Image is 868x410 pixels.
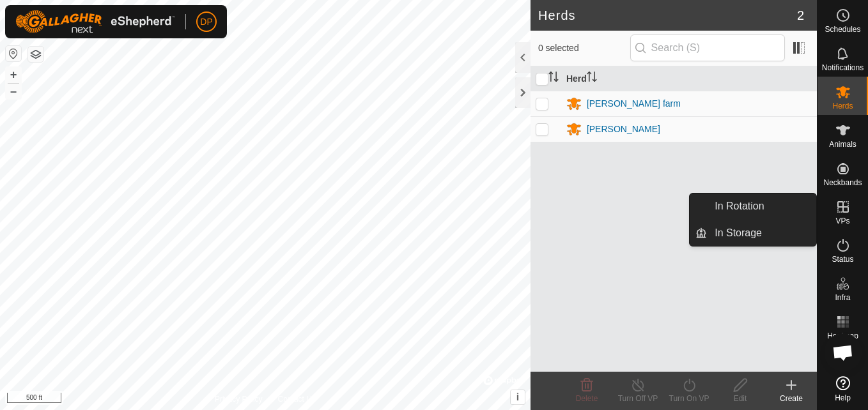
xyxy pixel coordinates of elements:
[707,194,816,219] a: In Rotation
[690,220,816,246] li: In Storage
[825,26,860,33] span: Schedules
[538,42,630,55] span: 0 selected
[766,393,817,404] div: Create
[827,332,858,340] span: Heatmap
[587,73,597,84] p-sorticon: Activate to sort
[6,84,21,99] button: –
[561,66,817,91] th: Herd
[822,64,864,72] span: Notifications
[835,217,849,225] span: VPs
[663,393,715,404] div: Turn On VP
[715,225,762,241] span: In Storage
[576,394,598,403] span: Delete
[707,220,816,246] a: In Storage
[511,390,525,404] button: i
[6,67,21,82] button: +
[538,8,797,23] h2: Herds
[832,102,853,110] span: Herds
[824,333,862,372] div: Open chat
[797,6,804,25] span: 2
[835,294,850,301] span: Infra
[548,73,559,84] p-sorticon: Activate to sort
[832,255,853,263] span: Status
[278,393,316,405] a: Contact Us
[715,393,766,404] div: Edit
[715,199,764,214] span: In Rotation
[587,123,660,136] div: [PERSON_NAME]
[200,15,212,29] span: DP
[215,393,263,405] a: Privacy Policy
[612,393,663,404] div: Turn Off VP
[516,391,519,402] span: i
[829,140,856,148] span: Animals
[587,97,681,110] div: [PERSON_NAME] farm
[6,46,21,61] button: Reset Map
[690,194,816,219] li: In Rotation
[823,179,862,186] span: Neckbands
[630,34,785,61] input: Search (S)
[28,47,43,62] button: Map Layers
[15,10,175,33] img: Gallagher Logo
[835,394,851,402] span: Help
[818,371,868,407] a: Help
